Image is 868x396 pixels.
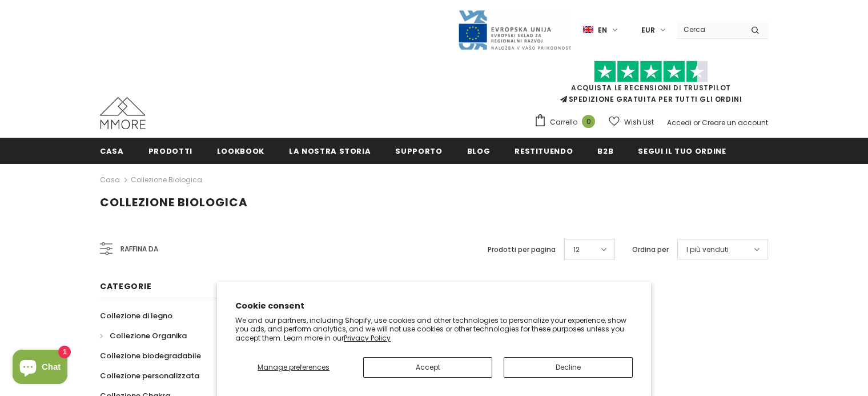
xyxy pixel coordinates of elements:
a: Collezione di legno [100,306,172,326]
img: Javni Razpis [457,9,572,51]
a: Collezione biodegradabile [100,346,201,366]
label: Ordina per [632,244,669,255]
a: Casa [100,173,120,187]
a: Blog [467,138,491,163]
a: Javni Razpis [457,25,572,34]
inbox-online-store-chat: Shopify online store chat [9,350,71,387]
a: La nostra storia [289,138,371,163]
span: Lookbook [217,146,264,157]
span: Manage preferences [258,362,329,372]
button: Accept [363,357,492,378]
a: Privacy Policy [344,333,391,343]
a: Lookbook [217,138,264,163]
span: Casa [100,146,124,157]
span: Collezione biodegradabile [100,350,201,361]
a: Accedi [667,118,692,127]
a: Carrello 0 [534,114,601,131]
span: en [598,25,607,36]
label: Prodotti per pagina [488,244,556,255]
img: Casi MMORE [100,97,146,129]
span: Collezione di legno [100,310,172,321]
span: Segui il tuo ordine [638,146,726,157]
span: EUR [641,25,655,36]
span: Collezione Organika [110,330,187,341]
span: SPEDIZIONE GRATUITA PER TUTTI GLI ORDINI [534,66,768,104]
h2: Cookie consent [235,300,633,312]
button: Manage preferences [235,357,352,378]
span: Collezione personalizzata [100,370,199,381]
span: I più venduti [686,244,729,255]
a: Segui il tuo ordine [638,138,726,163]
p: We and our partners, including Shopify, use cookies and other technologies to personalize your ex... [235,316,633,343]
a: Casa [100,138,124,163]
button: Decline [504,357,633,378]
span: Restituendo [515,146,573,157]
span: La nostra storia [289,146,371,157]
span: Carrello [550,117,577,128]
img: i-lang-1.png [583,25,593,35]
a: Acquista le recensioni di TrustPilot [571,83,731,93]
span: supporto [395,146,442,157]
a: Restituendo [515,138,573,163]
span: Categorie [100,281,151,292]
span: Prodotti [148,146,192,157]
a: Prodotti [148,138,192,163]
span: Collezione biologica [100,194,248,210]
span: or [693,118,700,127]
img: Fidati di Pilot Stars [594,61,708,83]
span: Raffina da [120,243,158,255]
a: Collezione Organika [100,326,187,346]
span: Wish List [624,117,654,128]
span: Blog [467,146,491,157]
a: supporto [395,138,442,163]
a: Collezione biologica [131,175,202,185]
input: Search Site [677,21,742,38]
a: Collezione personalizzata [100,366,199,386]
a: Creare un account [702,118,768,127]
a: Wish List [609,112,654,132]
span: 12 [573,244,580,255]
span: 0 [582,115,595,128]
a: B2B [597,138,613,163]
span: B2B [597,146,613,157]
